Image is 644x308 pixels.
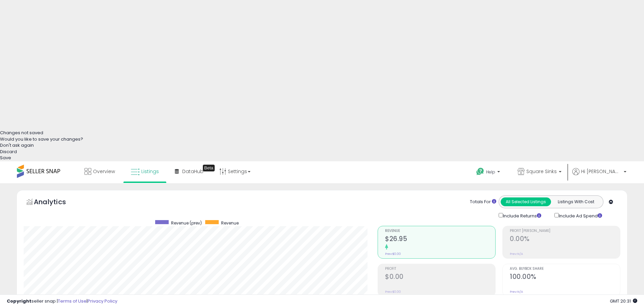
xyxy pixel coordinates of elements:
[7,298,31,304] strong: Copyright
[170,161,209,182] a: DataHub
[203,165,215,171] div: Tooltip anchor
[471,162,507,183] a: Help
[551,197,601,206] button: Listings With Cost
[126,161,164,182] a: Listings
[476,167,484,176] i: Get Help
[88,298,117,304] a: Privacy Policy
[385,252,401,256] small: Prev: $0.00
[7,298,117,305] div: seller snap | |
[510,252,523,256] small: Prev: N/A
[171,220,202,226] span: Revenue (prev)
[501,197,551,206] button: All Selected Listings
[385,229,495,233] span: Revenue
[79,161,120,182] a: Overview
[610,298,637,304] span: 2025-10-7 20:31 GMT
[510,273,620,282] h2: 100.00%
[572,168,626,183] a: Hi [PERSON_NAME]
[581,168,622,175] span: Hi [PERSON_NAME]
[486,169,495,175] span: Help
[494,212,549,219] div: Include Returns
[526,168,557,175] span: Square Sinks
[385,290,401,294] small: Prev: $0.00
[58,298,87,304] a: Terms of Use
[512,161,567,183] a: Square Sinks
[221,220,239,226] span: Revenue
[385,273,495,282] h2: $0.00
[214,161,256,182] a: Settings
[510,235,620,244] h2: 0.00%
[510,229,620,233] span: Profit [PERSON_NAME]
[182,168,204,175] span: DataHub
[510,267,620,271] span: Avg. Buybox Share
[470,199,496,205] div: Totals For
[385,267,495,271] span: Profit
[93,168,115,175] span: Overview
[141,168,159,175] span: Listings
[549,212,613,219] div: Include Ad Spend
[510,290,523,294] small: Prev: N/A
[385,235,495,244] h2: $26.95
[34,197,79,208] h5: Analytics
